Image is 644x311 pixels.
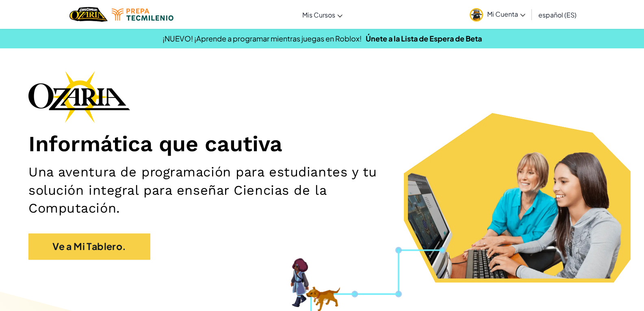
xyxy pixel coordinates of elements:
img: avatar [470,8,483,22]
a: español (ES) [534,4,581,26]
h1: Informática que cautiva [28,131,616,157]
a: Ozaria by CodeCombat logo [69,6,107,23]
span: Mis Cursos [302,11,335,19]
img: Ozaria branding logo [28,71,130,123]
a: Mis Cursos [298,4,347,26]
a: Ve a Mi Tablero. [28,233,150,260]
h2: Una aventura de programación para estudiantes y tu solución integral para enseñar Ciencias de la ... [28,163,422,217]
span: ¡NUEVO! ¡Aprende a programar mientras juegas en Roblox! [163,34,362,43]
span: español (ES) [538,11,577,19]
a: Mi Cuenta [466,2,529,27]
img: Home [69,6,107,23]
img: Tecmilenio logo [112,9,173,21]
span: Mi Cuenta [487,10,525,18]
a: Únete a la Lista de Espera de Beta [366,34,482,43]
